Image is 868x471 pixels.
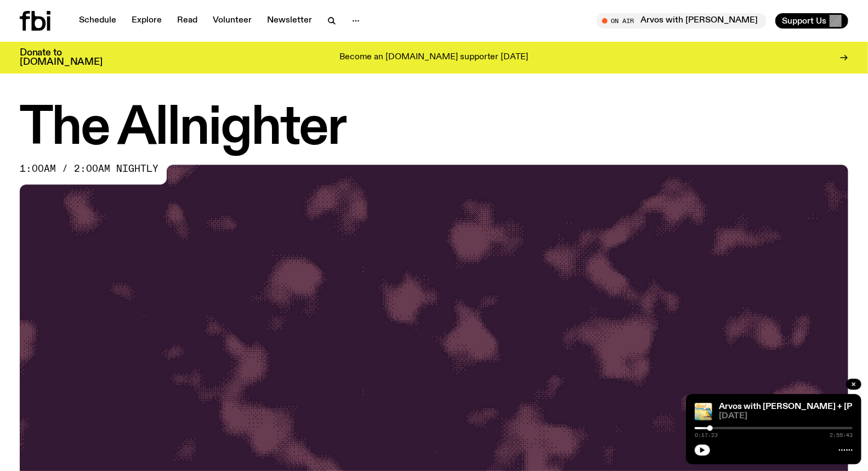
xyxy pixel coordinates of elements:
[340,53,529,63] p: Become an [DOMAIN_NAME] supporter [DATE]
[171,13,204,29] a: Read
[260,13,319,29] a: Newsletter
[597,13,767,29] button: On AirArvos with [PERSON_NAME]
[206,13,258,29] a: Volunteer
[775,13,848,29] button: Support Us
[72,13,123,29] a: Schedule
[20,48,103,67] h3: Donate to [DOMAIN_NAME]
[830,433,853,438] span: 2:59:43
[719,412,853,420] span: [DATE]
[20,104,848,154] h1: The Allnighter
[695,433,718,438] span: 0:17:23
[20,165,158,173] span: 1:00am / 2:00am nightly
[125,13,168,29] a: Explore
[782,16,826,26] span: Support Us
